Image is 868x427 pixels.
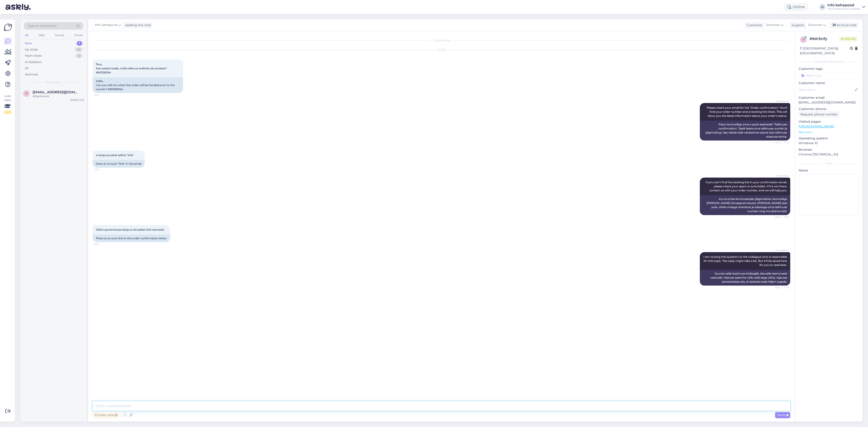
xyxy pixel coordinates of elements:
[799,141,859,145] p: Windows 10
[25,41,32,46] div: New
[799,124,834,128] a: [URL][DOMAIN_NAME]
[71,98,84,102] div: [DATE] 17:15
[75,47,82,52] div: 13
[25,72,38,77] div: Archived
[95,23,117,28] span: Info kehapood
[25,66,29,70] div: All
[800,46,850,56] div: [GEOGRAPHIC_DATA], [GEOGRAPHIC_DATA]
[707,106,788,117] span: Please check your email for the "Order confirmation." You'll find your order number and a trackin...
[772,174,789,177] span: AI Assistant
[46,80,61,84] span: New chats
[799,119,859,124] p: Visited pages
[706,181,788,192] span: If you can't find the tracking link in your confirmation email, please check your spam or junk fo...
[4,110,12,114] div: 2 / 3
[772,99,789,103] span: AI Assistant
[799,136,859,141] p: Operating system
[700,270,790,286] div: Suunan selle küsimuse kolleegile, kes selle teema eest vastutab. Vastuse saamine võib veidi aega ...
[830,22,859,28] div: Archive chat
[703,255,788,267] span: I am routing this question to the colleague who is responsible for this topic. The reply might ta...
[799,107,859,111] p: Customer phone
[809,36,839,42] div: # 9dr3ztfy
[96,228,164,231] span: Tellimuse kinnituse kirjas ei ole sellist linki olemaski
[700,121,790,141] div: Palun kontrollige oma e-posti aadressilt "Tellimuse confirmation." Sealt leiate oma tellimuse num...
[799,111,840,117] div: Request phone number
[94,242,111,246] span: 11:33
[772,249,789,252] span: AI Assistant
[33,94,84,98] div: Attachment
[38,32,46,38] div: Web
[25,47,38,52] div: My chats
[4,23,12,32] img: Askly Logo
[777,413,788,417] span: Send
[93,235,170,242] div: There is no such link in the order confirmation letter.
[799,100,859,105] p: [EMAIL_ADDRESS][DOMAIN_NAME]
[790,23,804,28] div: Support
[93,160,145,168] div: there is no such "link" in the email
[96,153,134,157] span: e-kirjas puudub selline "link"
[799,81,859,85] p: Customer name
[94,93,111,97] span: 11:30
[93,77,183,93] div: Hello, Can you tell me when the order will be handed over to the courier? #60358264
[28,23,57,28] span: Search customers
[772,215,789,219] span: Seen ✓ 11:32
[827,3,860,7] div: Info kehapood
[4,94,12,114] div: Look Here
[766,23,780,28] span: Estonian
[24,32,29,38] div: All
[784,3,808,11] div: Online
[799,60,859,64] div: Customer information
[93,412,119,418] div: Private note
[745,23,762,28] div: Customer
[799,168,859,173] p: Notes
[93,48,790,52] div: [DATE]
[799,72,859,79] input: Add a tag
[123,23,151,28] div: leading the chat
[25,60,42,64] div: AI Assistant
[77,41,82,46] div: 1
[799,87,854,92] input: Add name
[799,161,859,165] div: Extra
[799,130,859,134] p: See more ...
[772,286,789,289] span: Seen ✓ 11:33
[799,152,859,157] p: Chrome [TECHNICAL_ID]
[76,54,82,58] div: 0
[808,23,822,28] span: Estonian
[799,147,859,152] p: Browser
[799,66,859,71] p: Customer tags
[799,95,859,100] p: Customer email
[94,168,111,171] span: 11:32
[827,7,860,11] div: Info kehapood's website
[25,92,28,95] span: d
[827,3,865,11] a: Info kehapoodInfo kehapood's website
[803,38,804,41] span: 9
[839,36,858,41] span: Online
[74,32,83,38] div: Email
[96,63,167,74] span: Tere, Kas oskate öelda, milla tellimus kullerile üle antakse? #60358264
[93,38,790,42] div: Chat started
[54,32,65,38] div: Socials
[819,4,826,10] div: IK
[33,90,80,94] span: dourou.xristina@yahoo.gr
[700,195,790,215] div: Kui te ei leia kinnituskirjast jälgimislinki, kontrollige [PERSON_NAME] rämpsposti kausta. [PERSO...
[772,141,789,144] span: Seen ✓ 11:30
[25,54,42,58] div: Team chats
